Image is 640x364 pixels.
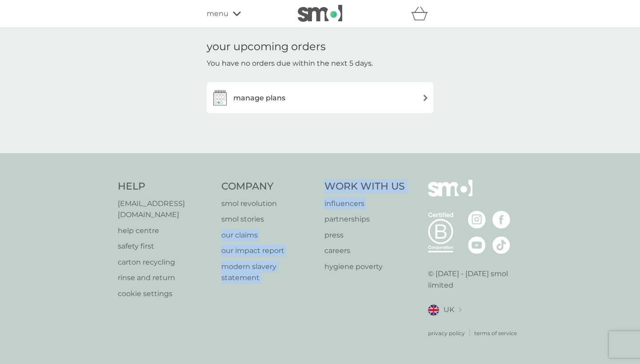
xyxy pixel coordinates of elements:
[118,241,212,252] a: safety first
[221,180,316,194] h4: Company
[422,95,429,101] img: arrow right
[428,329,465,337] a: privacy policy
[324,261,405,273] a: hygiene poverty
[118,180,212,194] h4: Help
[474,329,517,337] a: terms of service
[118,272,212,284] a: rinse and return
[221,245,316,257] a: our impact report
[324,245,405,257] a: careers
[118,257,212,268] a: carton recycling
[444,304,454,316] span: UK
[468,236,486,254] img: visit the smol Youtube page
[207,40,326,53] h1: your upcoming orders
[428,268,523,291] p: © [DATE] - [DATE] smol limited
[221,261,316,284] a: modern slavery statement
[118,198,212,221] a: [EMAIL_ADDRESS][DOMAIN_NAME]
[324,214,405,225] a: partnerships
[468,211,486,229] img: visit the smol Instagram page
[324,180,405,194] h4: Work With Us
[221,214,316,225] a: smol stories
[221,198,316,210] a: smol revolution
[411,5,433,23] div: basket
[492,236,510,254] img: visit the smol Tiktok page
[118,225,212,237] a: help centre
[233,92,285,104] h3: manage plans
[324,229,405,241] a: press
[118,288,212,300] a: cookie settings
[298,5,342,22] img: smol
[492,211,510,229] img: visit the smol Facebook page
[207,58,373,69] p: You have no orders due within the next 5 days.
[221,229,316,241] a: our claims
[459,308,461,313] img: select a new location
[207,8,228,20] span: menu
[324,198,405,210] a: influencers
[428,180,472,210] img: smol
[428,305,439,316] img: UK flag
